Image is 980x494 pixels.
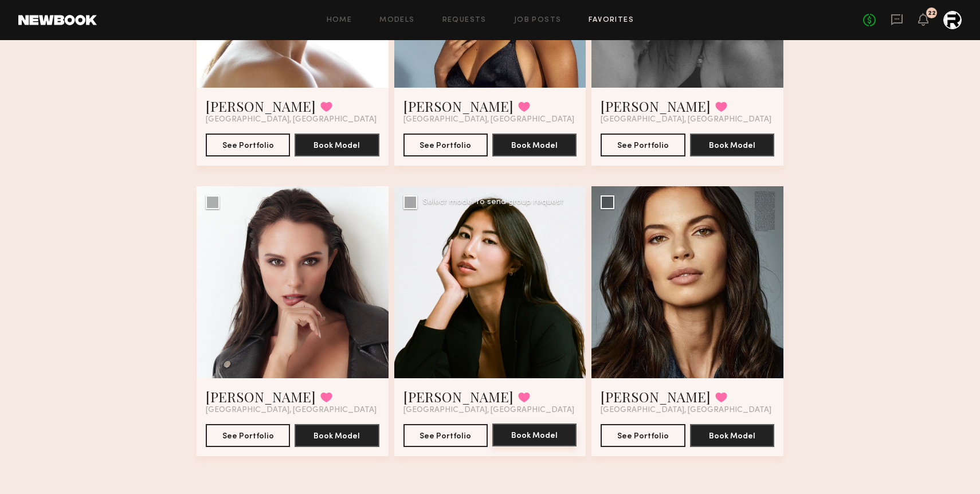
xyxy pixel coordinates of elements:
a: [PERSON_NAME] [601,387,711,406]
span: [GEOGRAPHIC_DATA], [GEOGRAPHIC_DATA] [206,406,377,415]
a: Book Model [295,430,379,440]
span: [GEOGRAPHIC_DATA], [GEOGRAPHIC_DATA] [403,406,574,415]
button: See Portfolio [206,134,290,156]
a: Models [379,17,414,24]
button: See Portfolio [601,424,685,447]
span: [GEOGRAPHIC_DATA], [GEOGRAPHIC_DATA] [601,406,771,415]
a: Book Model [295,140,379,150]
button: Book Model [492,134,577,156]
button: Book Model [690,424,774,447]
a: Book Model [492,430,577,440]
a: Home [327,17,352,24]
a: Book Model [690,430,774,440]
a: Job Posts [514,17,562,24]
a: Favorites [589,17,634,24]
a: [PERSON_NAME] [206,387,316,406]
button: See Portfolio [206,424,290,447]
a: [PERSON_NAME] [206,97,316,115]
div: Select model to send group request [423,198,564,206]
span: [GEOGRAPHIC_DATA], [GEOGRAPHIC_DATA] [206,115,377,124]
div: 22 [928,10,936,17]
button: See Portfolio [403,134,488,156]
a: Book Model [492,140,577,150]
a: Requests [442,17,487,24]
button: See Portfolio [601,134,685,156]
span: [GEOGRAPHIC_DATA], [GEOGRAPHIC_DATA] [403,115,574,124]
button: Book Model [492,424,577,446]
button: See Portfolio [403,424,488,447]
button: Book Model [295,134,379,156]
a: Book Model [690,140,774,150]
a: [PERSON_NAME] [601,97,711,115]
button: Book Model [295,424,379,447]
a: [PERSON_NAME] [403,97,513,115]
span: [GEOGRAPHIC_DATA], [GEOGRAPHIC_DATA] [601,115,771,124]
a: [PERSON_NAME] [403,387,513,406]
button: Book Model [690,134,774,156]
